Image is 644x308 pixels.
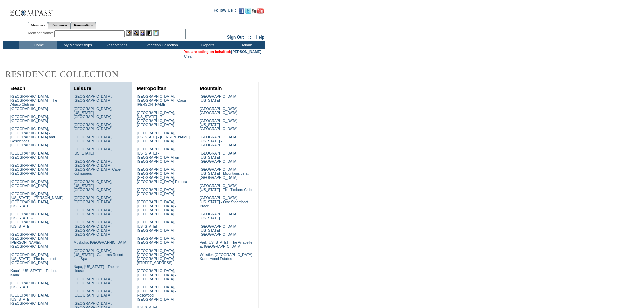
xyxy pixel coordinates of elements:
a: [GEOGRAPHIC_DATA], [US_STATE] [74,147,112,155]
a: [GEOGRAPHIC_DATA], [GEOGRAPHIC_DATA] [74,135,112,143]
a: [GEOGRAPHIC_DATA], [US_STATE] - The Islands of [GEOGRAPHIC_DATA] [10,253,56,265]
a: [GEOGRAPHIC_DATA], [GEOGRAPHIC_DATA] - [GEOGRAPHIC_DATA] and Residences [GEOGRAPHIC_DATA] [10,127,55,147]
a: [GEOGRAPHIC_DATA], [GEOGRAPHIC_DATA] - [GEOGRAPHIC_DATA] Cape Kidnappers [74,159,121,175]
a: [GEOGRAPHIC_DATA], [US_STATE] - [PERSON_NAME][GEOGRAPHIC_DATA], [US_STATE] [10,192,64,208]
a: Help [256,35,264,40]
a: [GEOGRAPHIC_DATA] - [GEOGRAPHIC_DATA] - [GEOGRAPHIC_DATA] [10,163,50,175]
td: Reports [188,41,226,49]
img: Subscribe to our YouTube Channel [252,8,264,14]
a: [GEOGRAPHIC_DATA], [US_STATE] - [GEOGRAPHIC_DATA] [200,135,238,147]
img: View [133,30,139,36]
a: [GEOGRAPHIC_DATA], [GEOGRAPHIC_DATA] - [GEOGRAPHIC_DATA], [GEOGRAPHIC_DATA] Exotica [137,167,187,184]
td: Home [19,41,57,49]
a: [GEOGRAPHIC_DATA], [US_STATE] - [GEOGRAPHIC_DATA] [200,224,238,236]
a: [GEOGRAPHIC_DATA], [GEOGRAPHIC_DATA] - [GEOGRAPHIC_DATA][STREET_ADDRESS] [137,248,176,265]
a: [GEOGRAPHIC_DATA], [GEOGRAPHIC_DATA] - [GEOGRAPHIC_DATA] [GEOGRAPHIC_DATA] [74,220,113,236]
a: [GEOGRAPHIC_DATA], [GEOGRAPHIC_DATA] [137,236,175,244]
a: Metropolitan [137,86,166,91]
a: [GEOGRAPHIC_DATA], [US_STATE] - [GEOGRAPHIC_DATA] [200,151,238,163]
a: [GEOGRAPHIC_DATA], [US_STATE] - Mountainside at [GEOGRAPHIC_DATA] [200,167,248,180]
td: My Memberships [57,41,96,49]
a: [GEOGRAPHIC_DATA], [GEOGRAPHIC_DATA] [74,208,112,216]
a: [GEOGRAPHIC_DATA], [US_STATE] - The Timbers Club [200,184,252,192]
a: [GEOGRAPHIC_DATA], [GEOGRAPHIC_DATA] - Casa [PERSON_NAME] [137,94,186,106]
a: [GEOGRAPHIC_DATA], [GEOGRAPHIC_DATA] [10,180,49,188]
img: Destinations by Exclusive Resorts [3,68,135,81]
img: Impersonate [140,30,145,36]
a: [GEOGRAPHIC_DATA], [US_STATE] - [GEOGRAPHIC_DATA], [US_STATE] [10,212,49,228]
a: [GEOGRAPHIC_DATA], [US_STATE] [10,281,49,289]
a: [GEOGRAPHIC_DATA], [US_STATE] - [GEOGRAPHIC_DATA] on [GEOGRAPHIC_DATA] [137,147,179,163]
td: Follow Us :: [214,7,238,16]
a: [GEOGRAPHIC_DATA], [US_STATE] - One Steamboat Place [200,196,248,208]
a: Reservations [71,22,96,29]
a: Vail, [US_STATE] - The Arrabelle at [GEOGRAPHIC_DATA] [200,240,252,248]
a: [GEOGRAPHIC_DATA], [GEOGRAPHIC_DATA] [200,106,238,115]
a: Muskoka, [GEOGRAPHIC_DATA] [74,240,127,244]
a: Subscribe to our YouTube Channel [252,10,264,14]
span: You are acting on behalf of: [184,50,261,54]
a: [GEOGRAPHIC_DATA], [US_STATE] [200,94,238,102]
a: [GEOGRAPHIC_DATA], [GEOGRAPHIC_DATA] [10,115,49,123]
a: [GEOGRAPHIC_DATA], [GEOGRAPHIC_DATA] [74,196,112,204]
a: [GEOGRAPHIC_DATA], [GEOGRAPHIC_DATA] [74,289,112,297]
a: Members [28,22,48,29]
a: Whistler, [GEOGRAPHIC_DATA] - Kadenwood Estates [200,253,254,261]
a: [GEOGRAPHIC_DATA], [GEOGRAPHIC_DATA] [10,151,49,159]
a: [GEOGRAPHIC_DATA], [US_STATE] - [GEOGRAPHIC_DATA] [137,220,175,232]
a: Beach [10,86,25,91]
a: Residences [48,22,71,29]
a: [GEOGRAPHIC_DATA], [GEOGRAPHIC_DATA] [74,123,112,131]
a: [GEOGRAPHIC_DATA], [US_STATE] - 71 [GEOGRAPHIC_DATA], [GEOGRAPHIC_DATA] [137,111,175,127]
img: Follow us on Twitter [245,8,251,14]
a: [GEOGRAPHIC_DATA], [US_STATE] - [GEOGRAPHIC_DATA] [200,119,238,131]
a: [GEOGRAPHIC_DATA], [GEOGRAPHIC_DATA] [74,277,112,285]
a: Kaua'i, [US_STATE] - Timbers Kaua'i [10,269,58,277]
a: Clear [184,54,193,58]
img: Reservations [146,30,152,36]
div: Member Name: [28,30,54,36]
img: Become our fan on Facebook [239,8,244,14]
td: Reservations [96,41,135,49]
img: Compass Home [9,3,53,17]
a: [GEOGRAPHIC_DATA], [US_STATE] - [GEOGRAPHIC_DATA] [10,293,49,305]
a: [GEOGRAPHIC_DATA], [GEOGRAPHIC_DATA] - The Abaco Club on [GEOGRAPHIC_DATA] [10,94,57,111]
td: Admin [226,41,265,49]
a: [GEOGRAPHIC_DATA], [US_STATE] - [GEOGRAPHIC_DATA] [74,180,112,192]
a: [GEOGRAPHIC_DATA], [GEOGRAPHIC_DATA] - [GEOGRAPHIC_DATA] [137,269,176,281]
a: Follow us on Twitter [245,10,251,14]
a: Sign Out [227,35,244,40]
a: [GEOGRAPHIC_DATA], [GEOGRAPHIC_DATA] [74,94,112,102]
a: Mountain [200,86,222,91]
a: Become our fan on Facebook [239,10,244,14]
span: :: [248,35,251,40]
a: [GEOGRAPHIC_DATA], [GEOGRAPHIC_DATA] - Rosewood [GEOGRAPHIC_DATA] [137,285,176,301]
a: [PERSON_NAME] [231,50,261,54]
img: b_calculator.gif [153,30,159,36]
a: [GEOGRAPHIC_DATA], [US_STATE] - [GEOGRAPHIC_DATA] [74,106,112,119]
td: Vacation Collection [135,41,188,49]
a: Leisure [74,86,91,91]
a: [GEOGRAPHIC_DATA] - [GEOGRAPHIC_DATA][PERSON_NAME], [GEOGRAPHIC_DATA] [10,232,50,248]
a: [GEOGRAPHIC_DATA], [US_STATE] - [PERSON_NAME][GEOGRAPHIC_DATA] [137,131,190,143]
a: [GEOGRAPHIC_DATA], [GEOGRAPHIC_DATA] [137,188,175,196]
a: [GEOGRAPHIC_DATA], [GEOGRAPHIC_DATA] - [GEOGRAPHIC_DATA] [GEOGRAPHIC_DATA] [137,200,176,216]
a: Napa, [US_STATE] - The Ink House [74,265,120,273]
img: b_edit.gif [126,30,132,36]
a: [GEOGRAPHIC_DATA], [US_STATE] [200,212,238,220]
a: [GEOGRAPHIC_DATA], [US_STATE] - Carneros Resort and Spa [74,248,123,261]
